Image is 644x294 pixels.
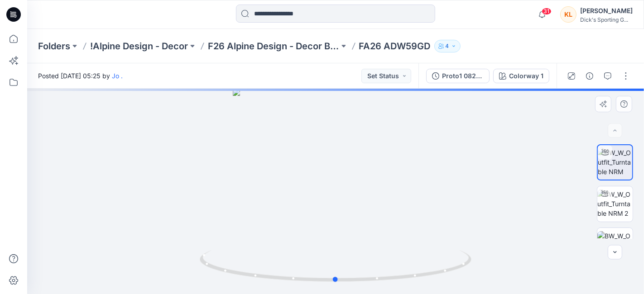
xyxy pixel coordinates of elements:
div: Dick's Sporting G... [580,16,633,23]
img: BW_W_Outfit_Turntable NRM [598,148,632,176]
button: Colorway 1 [493,69,549,83]
span: Posted [DATE] 05:25 by [38,71,123,81]
div: [PERSON_NAME] [580,5,633,16]
a: !Alpine Design - Decor [90,40,188,52]
button: 4 [434,40,461,52]
a: Folders [38,40,70,52]
img: BW_W_Outfit_Front NRM [597,231,633,260]
div: Proto1 082625 [442,71,484,81]
p: 4 [446,41,449,51]
a: Jo . [112,72,123,80]
a: F26 Alpine Design - Decor Board [208,40,339,52]
button: Proto1 082625 [426,69,490,83]
span: 31 [542,8,552,15]
div: KL [560,6,577,23]
button: Details [582,69,597,83]
img: BW_W_Outfit_Turntable NRM 2 [597,190,633,218]
div: Colorway 1 [509,71,543,81]
p: FA26 ADW59GD [359,40,431,52]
